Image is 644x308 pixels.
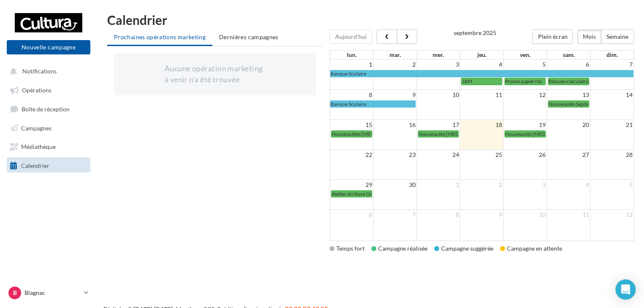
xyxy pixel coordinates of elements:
a: Atelier écriture Octobre [331,190,372,197]
span: Opérations [22,86,51,94]
td: 20 [547,120,590,130]
span: Blouses calculatrices [549,78,595,84]
td: 17 [417,120,460,130]
span: Médiathèque [21,143,56,150]
td: 3 [503,180,547,190]
td: 18 [460,120,503,130]
a: Banque Scolaire [330,100,416,108]
td: 8 [330,90,373,100]
h2: septembre 2025 [453,30,496,36]
div: Aucune opération marketing à venir n'a été trouvée [165,63,265,85]
td: 16 [373,120,417,130]
span: Nouveautées [MEDICAL_DATA] [332,131,402,137]
span: JAM [462,78,472,84]
button: Notifications [5,63,89,78]
button: Nouvelle campagne [7,40,90,54]
td: 13 [547,90,590,100]
th: dim. [590,51,634,59]
a: Promo papet rdc [504,78,546,85]
th: ven. [503,51,547,59]
td: 9 [460,210,503,220]
td: 1 [330,59,373,70]
td: 8 [417,210,460,220]
a: Nouveautés Septembre [548,100,589,108]
span: B [13,289,17,297]
td: 29 [330,180,373,190]
div: Campagne réalisée [371,244,428,253]
a: Calendrier [5,157,92,173]
td: 15 [330,120,373,130]
td: 10 [417,90,460,100]
td: 7 [373,210,417,220]
p: Blagnac [24,289,81,297]
span: Promo papet rdc [505,78,542,84]
div: Temps fort [330,244,365,253]
span: Nouveautés Septembre [549,101,600,107]
a: Nouveautées [MEDICAL_DATA] [331,130,372,138]
span: Prochaines opérations marketing [114,33,206,41]
td: 24 [417,150,460,160]
a: Boîte de réception [5,101,92,116]
td: 21 [590,120,633,130]
div: Open Intercom Messenger [615,279,636,300]
span: Dernières campagnes [219,33,279,41]
button: Plein écran [532,30,573,44]
span: Notifications [22,68,57,75]
a: B Blagnac [7,285,90,301]
a: Médiathèque [5,138,92,154]
th: lun. [330,51,373,59]
h1: Calendrier [107,14,634,26]
td: 12 [503,90,547,100]
td: 28 [590,150,633,160]
span: Campagnes [21,124,51,131]
div: Campagne suggérée [434,244,493,253]
a: Banque Scolaire [330,70,633,77]
td: 10 [503,210,547,220]
td: 22 [330,150,373,160]
td: 23 [373,150,417,160]
td: 19 [503,120,547,130]
a: JAM [461,78,502,85]
a: Opérations [5,82,92,97]
td: 5 [503,59,547,70]
span: Boîte de réception [22,105,70,112]
th: mar. [373,51,417,59]
button: Semaine [601,30,634,44]
td: 2 [373,59,417,70]
a: Blouses calculatrices [548,78,589,85]
td: 25 [460,150,503,160]
td: 26 [503,150,547,160]
th: mer. [417,51,460,59]
div: Campagne en attente [500,244,562,253]
span: Calendrier [21,162,49,169]
td: 14 [590,90,633,100]
td: 9 [373,90,417,100]
button: Aujourd'hui [330,30,372,44]
span: Atelier écriture Octobre [332,191,384,197]
a: Nouveautés [MEDICAL_DATA] 4 [504,130,546,138]
td: 27 [547,150,590,160]
span: Nouveautés [MEDICAL_DATA] 3 [419,131,490,137]
span: Nouveautés [MEDICAL_DATA] 4 [505,131,577,137]
td: 3 [417,59,460,70]
button: Mois [577,30,601,44]
td: 30 [373,180,417,190]
td: 6 [330,210,373,220]
td: 11 [547,210,590,220]
td: 7 [590,59,633,70]
span: Banque Scolaire [330,101,366,107]
td: 4 [460,59,503,70]
td: 11 [460,90,503,100]
td: 6 [547,59,590,70]
th: sam. [547,51,590,59]
span: Banque Scolaire [330,70,366,77]
td: 2 [460,180,503,190]
a: Nouveautés [MEDICAL_DATA] 3 [418,130,459,138]
th: jeu. [460,51,503,59]
a: Campagnes [5,120,92,135]
td: 1 [417,180,460,190]
td: 5 [590,180,633,190]
td: 4 [547,180,590,190]
td: 12 [590,210,633,220]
